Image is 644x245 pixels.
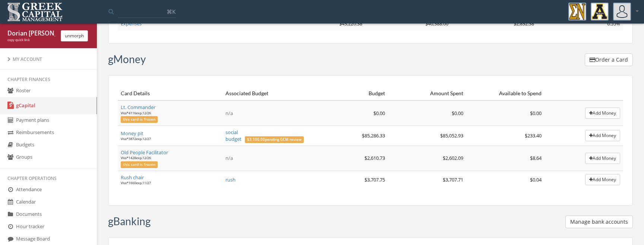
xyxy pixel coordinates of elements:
[585,153,620,164] button: Add Money
[440,132,463,139] span: $85,052.93
[388,87,466,100] th: Amount Spent
[339,20,362,27] span: $43,220.38
[247,137,265,142] span: $3,100.00
[452,110,463,117] span: $0.00
[121,116,158,123] span: this card is frozen
[466,87,544,100] th: Available to Spend
[61,30,88,41] button: unmorph
[225,176,236,183] a: rush
[607,20,620,27] span: 6.55%
[245,136,304,143] span: pending GCM review
[530,176,542,183] span: $0.04
[118,87,222,100] th: Card Details
[167,8,176,15] span: ⌘K
[364,176,385,183] span: $3,707.75
[121,156,220,161] div: Visa * 1428 exp. 12 / 26
[7,56,89,62] div: My Account
[530,110,542,117] span: $0.00
[585,108,620,119] button: Add Money
[121,130,143,137] a: Money pit
[108,53,146,65] h3: gMoney
[7,38,55,43] div: copy quick link
[121,111,220,116] div: Visa * 4116 exp. 12 / 26
[121,137,220,142] div: Visa * 3872 exp. 12 / 27
[585,130,620,141] button: Add Money
[121,161,158,168] span: this card is frozen
[425,20,448,27] span: $40,388.00
[225,129,304,143] a: social budget$3,100.00pending GCM review
[443,176,463,183] span: $3,707.71
[108,215,151,227] h3: gBanking
[362,132,385,139] span: $85,286.33
[373,110,385,117] span: $0.00
[525,132,542,139] span: $233.40
[7,29,55,38] div: Dorian [PERSON_NAME]
[121,20,142,27] a: Expenses
[530,155,542,161] span: $8.64
[225,129,241,143] span: social budget
[225,155,233,161] span: n/a
[309,87,388,100] th: Budget
[585,174,620,185] button: Add Money
[443,155,463,161] span: $2,602.09
[565,215,633,228] button: Manage bank accounts
[121,149,168,156] a: Old People Facilitator
[121,104,155,111] a: Lt. Commander
[585,53,633,66] button: Order a Card
[364,155,385,161] span: $2,610.73
[222,87,310,100] th: Associated Budget
[225,110,233,117] span: n/a
[514,20,534,27] span: $2,832.38
[121,181,220,186] div: Visa * 1660 exp. 11 / 27
[121,174,144,181] a: Rush chair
